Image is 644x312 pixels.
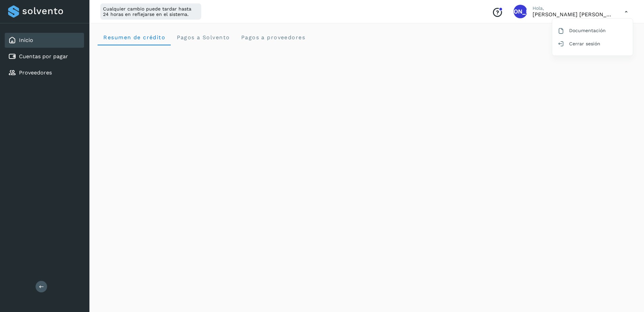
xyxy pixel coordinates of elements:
a: Proveedores [19,69,52,76]
div: Cerrar sesión [552,37,633,50]
div: Cuentas por pagar [5,49,84,64]
div: Proveedores [5,65,84,80]
div: Documentación [552,24,633,37]
a: Inicio [19,37,33,43]
a: Cuentas por pagar [19,53,68,60]
div: Inicio [5,33,84,48]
